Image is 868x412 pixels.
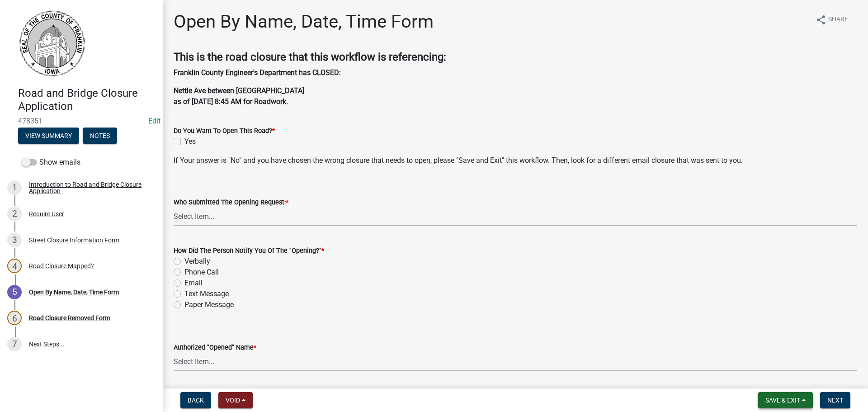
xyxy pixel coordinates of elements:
span: 478351 [18,117,145,125]
strong: Nettle Ave between [GEOGRAPHIC_DATA] [174,86,304,95]
button: Notes [83,128,117,144]
wm-modal-confirm: Edit Application Number [148,117,160,125]
div: Road Closure Mapped? [29,263,94,269]
div: 2 [7,207,22,221]
label: Yes [184,136,196,147]
div: 3 [7,233,22,247]
label: How Did The Person Notify You Of The "Opening?" [174,248,324,254]
div: 6 [7,311,22,325]
button: Back [180,392,211,408]
strong: This is the road closure that this workflow is referencing: [174,51,446,63]
wm-modal-confirm: Notes [83,133,117,140]
div: 5 [7,285,22,299]
button: shareShare [808,11,855,28]
div: 1 [7,180,22,195]
label: Paper Message [184,299,234,310]
label: Do You Want To Open This Road? [174,128,275,134]
label: Email [184,278,203,289]
label: Show emails [22,157,80,168]
span: Share [828,14,848,25]
strong: as of [DATE] 8:45 AM for Roadwork. [174,97,288,106]
div: Road Closure Removed Form [29,315,110,321]
wm-modal-confirm: Summary [18,133,79,140]
div: Require User [29,211,64,217]
span: Next [827,397,843,404]
p: If Your answer is "No" and you have chosen the wrong closure that needs to open, please "Save and... [174,155,857,166]
span: Save & Exit [765,397,800,404]
span: Back [188,397,204,404]
a: Edit [148,117,160,125]
div: 7 [7,337,22,351]
i: share [816,14,826,25]
img: Franklin County, Iowa [18,9,86,77]
h4: Road and Bridge Closure Application [18,87,156,113]
label: Phone Call [184,267,219,278]
strong: Franklin County Engineer's Department has CLOSED: [174,68,341,77]
button: View Summary [18,128,79,144]
button: Save & Exit [758,392,813,408]
label: Text Message [184,289,229,299]
label: Verbally [184,256,210,267]
button: Next [820,392,850,408]
h1: Open By Name, Date, Time Form [174,11,434,33]
div: 4 [7,259,22,273]
button: Void [218,392,253,408]
label: Authorized "Opened" Name [174,345,256,351]
div: Open By Name, Date, Time Form [29,289,119,295]
label: Who Submitted The Opening Request: [174,199,288,206]
div: Street Closure Information Form [29,237,119,243]
div: Introduction to Road and Bridge Closure Application [29,181,148,194]
span: Void [226,397,240,404]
